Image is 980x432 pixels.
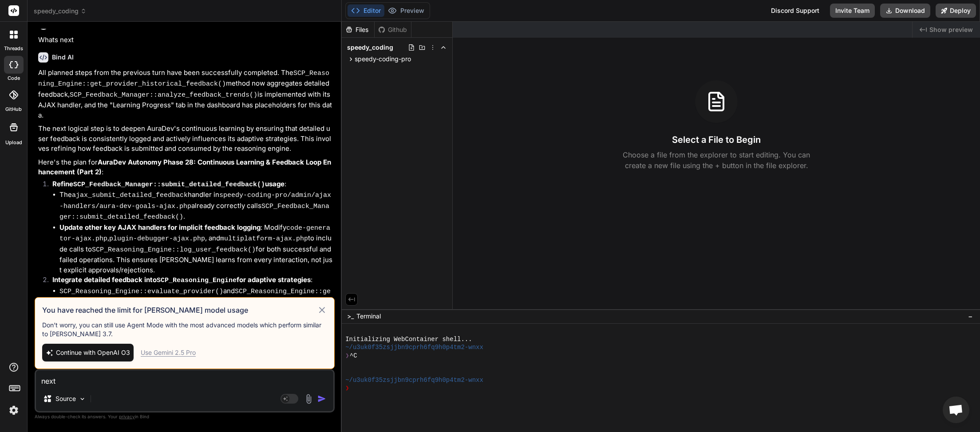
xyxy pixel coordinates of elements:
h3: You have reached the limit for [PERSON_NAME] model usage [42,305,317,315]
p: Source [55,394,76,403]
span: >_ [347,312,354,321]
button: − [966,309,975,323]
span: privacy [119,414,135,419]
li: The handler in already correctly calls . [59,190,333,223]
strong: Refine usage [52,180,285,188]
label: Upload [5,139,22,146]
p: Don’t worry, you can still use Agent Mode with the most advanced models which perform similar to ... [42,321,327,338]
img: Pick Models [79,395,86,403]
code: SCP_Reasoning_Engine [157,277,237,284]
code: SCP_Reasoning_Engine::log_user_feedback() [92,246,256,254]
span: Initializing WebContainer shell... [345,335,472,343]
span: Continue with OpenAI O3 [56,348,130,357]
p: Whats next [38,35,333,45]
label: GitHub [5,106,22,113]
span: − [968,312,973,321]
code: ajax_submit_detailed_feedback [72,192,188,199]
code: speedy-coding-pro/admin/ajax-handlers/aura-dev-goals-ajax.php [59,192,331,210]
p: : [52,275,333,286]
button: Download [880,4,930,18]
div: Open chat [943,397,969,423]
button: Continue with OpenAI O3 [42,344,134,361]
div: Files [342,25,374,34]
strong: AuraDev Autonomy Phase 28: Continuous Learning & Feedback Loop Enhancement (Part 2) [38,158,331,177]
p: The next logical step is to deepen AuraDev's continuous learning by ensuring that detailed user f... [38,124,333,154]
span: ~/u3uk0f35zsjjbn9cprh6fq9h0p4tm2-wnxx [345,376,483,384]
label: threads [4,45,23,52]
h3: Select a File to Begin [672,134,761,146]
img: attachment [304,394,314,404]
span: ^C [350,352,357,360]
span: ❯ [345,384,350,392]
strong: Update other key AJAX handlers for implicit feedback logging [59,223,261,232]
div: Github [375,25,411,34]
p: All planned steps from the previous turn have been successfully completed. The method now aggrega... [38,68,333,121]
img: settings [6,403,21,418]
div: Discord Support [766,4,825,18]
code: multiplatform-ajax.php [220,235,308,243]
span: Terminal [356,312,381,321]
p: : [52,179,333,190]
button: Deploy [936,4,976,18]
span: ~/u3uk0f35zsjjbn9cprh6fq9h0p4tm2-wnxx [345,343,483,351]
div: Use Gemini 2.5 Pro [141,348,196,357]
li: and already leverage the granular feedback metrics from . This part is complete. [59,286,333,319]
code: SCP_Feedback_Manager::submit_detailed_feedback() [73,181,265,189]
code: plugin-debugger-ajax.php [109,235,205,243]
span: speedy_coding [347,43,393,52]
code: SCP_Feedback_Manager::analyze_feedback_trends() [70,91,257,99]
p: Here's the plan for : [38,157,333,177]
button: Preview [384,4,428,17]
textarea: next [36,370,333,386]
p: Choose a file from the explorer to start editing. You can create a new file using the + button in... [617,149,816,171]
img: icon [317,394,326,403]
li: : Modify , , and to include calls to for both successful and failed operations. This ensures [PER... [59,223,333,275]
strong: Integrate detailed feedback into for adaptive strategies [52,275,311,284]
span: Show preview [929,25,973,34]
label: code [8,75,20,82]
button: Invite Team [830,4,875,18]
span: ❯ [345,352,350,360]
h6: Bind AI [52,53,74,62]
button: Editor [348,4,384,17]
p: Always double-check its answers. Your in Bind [35,412,335,421]
code: SCP_Reasoning_Engine::evaluate_provider() [59,288,223,295]
span: speedy_coding [34,7,87,16]
span: speedy-coding-pro [355,55,411,63]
